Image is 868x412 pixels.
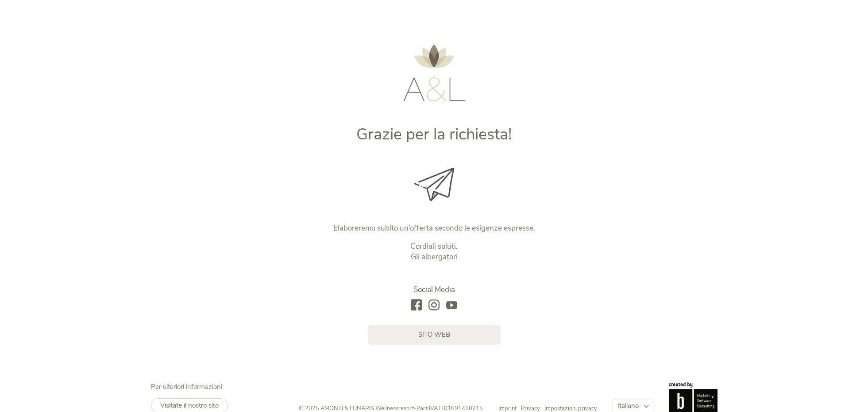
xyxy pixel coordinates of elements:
span: Visitate il nostro sito [160,401,219,410]
a: sito web [368,325,501,345]
span: sito web [418,330,450,339]
p: Cordiali saluti. Gli albergatori [249,241,619,262]
p: Elaboreremo subito un’offerta secondo le esigenze espresse. [249,223,619,234]
a: instagram [428,300,440,312]
a: facebook [411,300,422,312]
img: Grazie per la richiesta! [414,168,454,201]
img: AMONTI & LUNARIS Wellnessresort [403,44,465,101]
span: Per ulteriori informazioni [151,382,222,391]
span: Grazie per la richiesta! [356,123,512,145]
span: Social Media [413,285,455,295]
a: youtube [446,300,457,312]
